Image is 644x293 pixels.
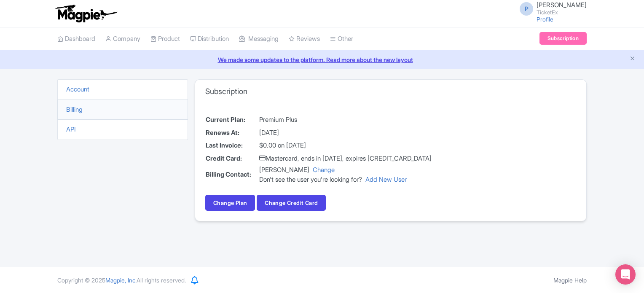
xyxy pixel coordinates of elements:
a: Add New User [365,175,407,183]
th: Billing Contact: [205,165,259,185]
a: Account [66,85,89,93]
a: P [PERSON_NAME] TicketEx [515,2,587,15]
a: Distribution [190,27,229,51]
a: Billing [66,105,83,113]
th: Credit Card: [205,152,259,165]
a: Change Plan [205,195,255,211]
h3: Subscription [205,87,247,96]
a: Company [105,27,140,51]
small: TicketEx [537,10,587,15]
span: [PERSON_NAME] [537,1,587,9]
th: Current Plan: [205,113,259,126]
td: [DATE] [259,126,432,140]
a: Change [313,166,335,174]
td: Mastercard, ends in [DATE], expires [CREDIT_CARD_DATA] [259,152,432,165]
a: Reviews [289,27,320,51]
a: Other [330,27,353,51]
td: [PERSON_NAME] [259,165,432,185]
a: We made some updates to the platform. Read more about the new layout [5,55,639,64]
th: Last Invoice: [205,139,259,152]
div: Don't see the user you're looking for? [259,175,432,185]
a: Dashboard [57,27,95,51]
button: Change Credit Card [257,195,326,211]
a: Profile [537,16,553,23]
a: Subscription [539,32,587,45]
button: Close announcement [629,54,636,64]
td: Premium Plus [259,113,432,126]
div: Open Intercom Messenger [615,264,636,285]
img: logo-ab69f6fb50320c5b225c76a69d11143b.png [53,4,118,23]
span: Magpie, Inc. [105,277,137,284]
td: $0.00 on [DATE] [259,139,432,152]
a: API [66,125,76,133]
div: Copyright © 2025 All rights reserved. [52,276,191,285]
span: P [520,2,533,16]
a: Magpie Help [553,277,587,284]
th: Renews At: [205,126,259,140]
a: Messaging [239,27,279,51]
a: Product [150,27,180,51]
